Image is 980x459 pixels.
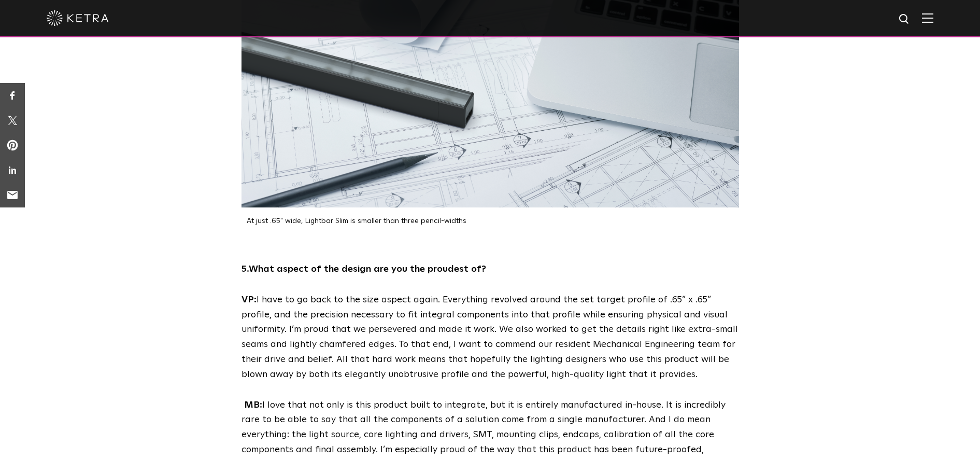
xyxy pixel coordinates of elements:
[244,400,262,410] span: MB:
[249,265,486,274] span: What aspect of the design are you the proudest of?
[242,295,257,304] span: VP:
[922,13,933,23] img: Hamburger%20Nav.svg
[47,10,109,26] img: ketra-logo-2019-white
[242,295,738,379] span: I have to go back to the size aspect again. Everything revolved around the set target profile of ...
[242,265,491,274] strong: 5.
[247,217,739,226] p: At just .65" wide, Lightbar Slim is smaller than three pencil-widths
[898,13,911,26] img: search icon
